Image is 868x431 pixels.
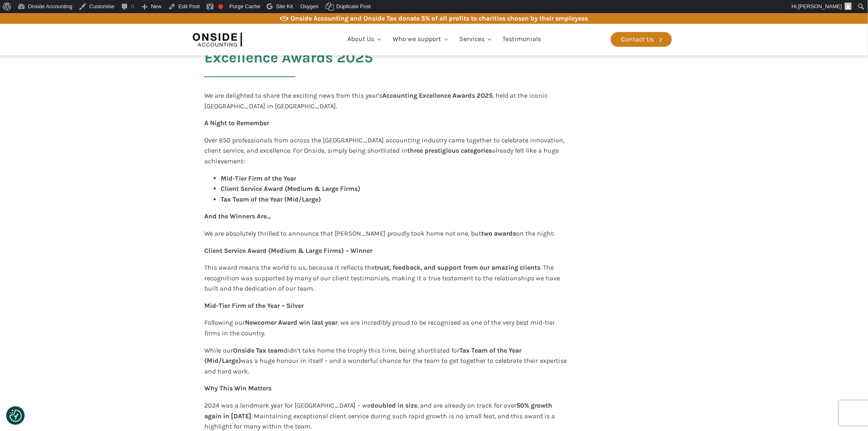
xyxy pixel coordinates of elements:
img: Revisit consent button [9,410,22,422]
span: Site Kit [276,3,293,9]
div: Contact Us [621,34,654,45]
a: Services [455,25,498,53]
strong: two awards [481,229,516,237]
a: About Us [343,25,388,53]
strong: trust, feedback, and support from our amazing clients [375,264,540,271]
a: Contact Us [611,32,672,47]
button: Consent Preferences [9,410,22,422]
strong: A Night to Remember [204,119,269,127]
p: While our didn’t take home the trophy this time, being shortlisted for was a huge honour in itsel... [204,345,569,377]
strong: Onside Tax team [233,346,283,354]
strong: Tax Team of the Year (Mid/Large) [221,195,321,203]
strong: Newcomer Award win last year [245,319,338,326]
p: This award means the world to us, because it reflects the . The recognition was supported by many... [204,262,569,294]
span: [PERSON_NAME] [798,3,842,9]
strong: Mid-Tier Firm of the Year [221,174,296,182]
a: Testimonials [498,25,546,53]
p: Over 650 professionals from across the [GEOGRAPHIC_DATA] accounting industry came together to cel... [204,135,569,167]
strong: three prestigious categories [407,147,492,154]
strong: Client Service Award (Medium & Large Firms) – Winner [204,247,372,254]
div: Focus keyphrase not set [218,4,223,9]
img: Onside Accounting [193,30,242,49]
p: We are delighted to share the exciting news from this year’s , held at the iconic [GEOGRAPHIC_DAT... [204,90,569,111]
strong: And the Winners Are… [204,212,271,220]
strong: doubled in size [370,401,417,409]
div: Onside Accounting and Onside Tax donate 5% of all profits to charities chosen by their employees [290,13,588,24]
strong: Mid-Tier Firm of the Year – Silver [204,302,304,309]
strong: Why This Win Matters [204,384,272,392]
p: We are absolutely thrilled to announce that [PERSON_NAME] proudly took home not one, but on the n... [204,228,569,239]
p: Following our , we are incredibly proud to be recognised as one of the very best mid-tier firms i... [204,317,569,338]
strong: Client Service Award (Medium & Large Firms) [221,185,360,193]
strong: Accounting Excellence Awards 2025 [382,92,493,99]
strong: 50% growth again in [DATE] [204,401,552,420]
a: Who we support [388,25,455,53]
